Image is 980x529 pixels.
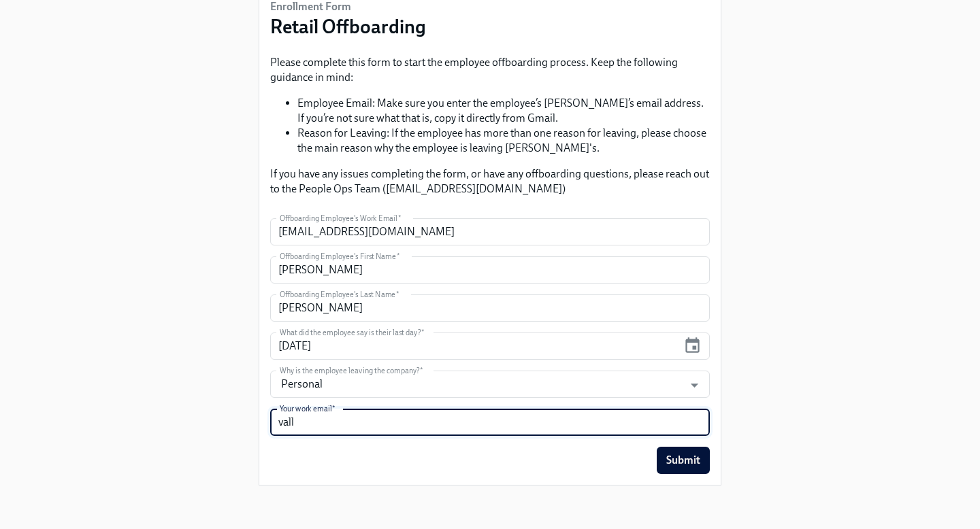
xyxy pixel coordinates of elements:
button: Submit [657,447,710,474]
span: Submit [666,454,700,467]
p: If you have any issues completing the form, or have any offboarding questions, please reach out t... [270,167,710,197]
li: Employee Email: Make sure you enter the employee’s [PERSON_NAME]’s email address. If you’re not s... [297,96,710,126]
button: Open [684,375,705,396]
li: Reason for Leaving: If the employee has more than one reason for leaving, please choose the main ... [297,126,710,156]
input: MM/DD/YYYY [270,332,678,360]
h3: Retail Offboarding [270,14,426,39]
p: Please complete this form to start the employee offboarding process. Keep the following guidance ... [270,55,710,85]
